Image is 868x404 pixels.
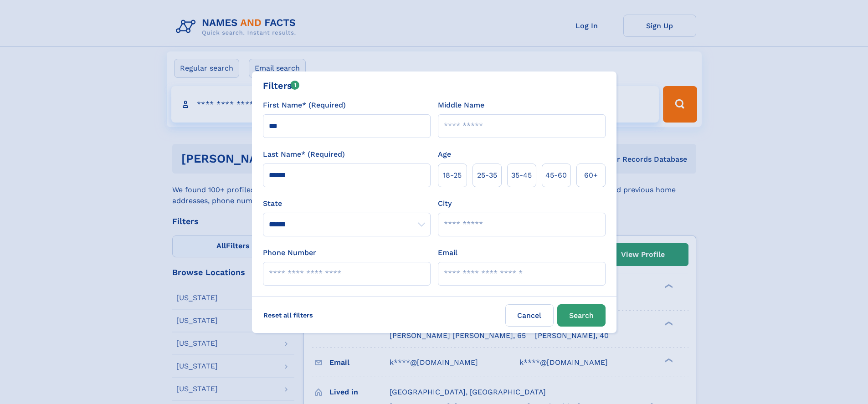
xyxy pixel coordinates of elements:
label: First Name* (Required) [263,100,346,111]
label: Email [438,247,457,258]
label: Last Name* (Required) [263,149,345,160]
button: Search [557,304,606,327]
label: Phone Number [263,247,316,258]
label: Age [438,149,451,160]
label: City [438,198,452,209]
label: State [263,198,431,209]
span: 60+ [584,170,598,181]
label: Middle Name [438,100,484,111]
label: Reset all filters [257,304,319,326]
label: Cancel [505,304,554,327]
span: 35‑45 [511,170,532,181]
span: 25‑35 [477,170,497,181]
div: Filters [263,79,300,92]
span: 18‑25 [443,170,462,181]
span: 45‑60 [545,170,567,181]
